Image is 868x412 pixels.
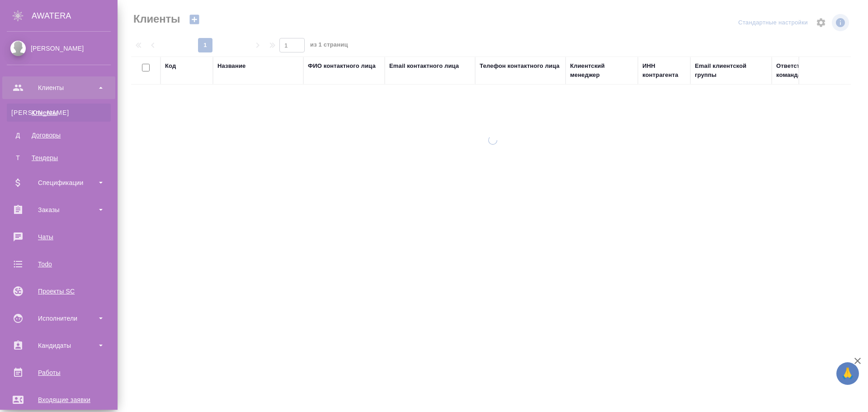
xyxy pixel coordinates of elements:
div: AWATERA [32,7,118,25]
div: Входящие заявки [7,393,111,407]
div: Проекты SC [7,284,111,298]
button: 🙏 [836,362,859,385]
a: [PERSON_NAME]Клиенты [7,104,111,122]
div: Договоры [11,131,106,140]
div: Заказы [7,203,111,217]
a: Todo [2,253,115,275]
div: Работы [7,366,111,379]
div: Email клиентской группы [695,62,767,80]
div: [PERSON_NAME] [7,43,111,53]
span: 🙏 [840,364,855,383]
div: Исполнители [7,312,111,325]
div: Клиентский менеджер [570,62,633,80]
div: Спецификации [7,176,111,189]
div: ФИО контактного лица [308,62,376,71]
div: Телефон контактного лица [480,62,560,71]
div: Todo [7,257,111,271]
a: Чаты [2,226,115,248]
div: Кандидаты [7,339,111,352]
div: Email контактного лица [389,62,459,71]
div: Клиенты [7,81,111,95]
div: ИНН контрагента [642,62,686,80]
a: Входящие заявки [2,388,115,411]
div: Код [165,62,176,71]
div: Тендеры [11,153,106,162]
a: Проекты SC [2,280,115,303]
a: ТТендеры [7,149,111,167]
a: ДДоговоры [7,126,111,144]
div: Клиенты [11,108,106,117]
div: Чаты [7,230,111,244]
a: Работы [2,361,115,384]
div: Название [217,62,245,71]
div: Ответственная команда [776,62,840,80]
